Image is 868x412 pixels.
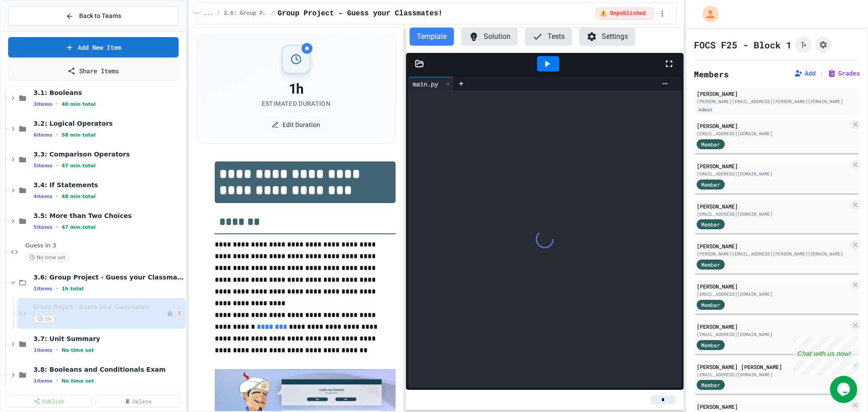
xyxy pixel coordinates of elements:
[697,282,849,290] div: [PERSON_NAME]
[33,194,52,199] span: 4 items
[33,181,184,189] span: 3.4: If Statements
[408,79,443,89] div: main.py
[25,253,70,262] span: No time set
[579,28,635,46] button: Settings
[33,89,184,97] span: 3.1: Booleans
[697,106,714,114] div: Admin
[697,162,849,170] div: [PERSON_NAME]
[33,163,52,169] span: 5 items
[271,10,274,17] span: /
[600,10,646,17] span: ⚠️ Unpublished
[410,28,454,46] button: Template
[794,69,816,78] button: Add
[697,251,849,257] div: [PERSON_NAME][EMAIL_ADDRESS][PERSON_NAME][DOMAIN_NAME]
[694,68,729,81] h2: Members
[697,122,849,130] div: [PERSON_NAME]
[408,77,454,90] div: main.py
[694,38,792,51] h1: FOCS F25 - Block 1
[61,194,95,199] span: 48 min total
[33,119,184,128] span: 3.2: Logical Operators
[8,37,179,57] a: Add New Item
[461,28,518,46] button: Solution
[697,170,849,177] div: [EMAIL_ADDRESS][DOMAIN_NAME]
[697,322,849,331] div: [PERSON_NAME]
[33,335,184,343] span: 3.7: Unit Summary
[701,381,720,389] span: Member
[56,285,58,292] span: •
[697,130,849,137] div: [EMAIL_ADDRESS][DOMAIN_NAME]
[25,242,184,250] span: Guess in 3
[827,69,860,78] button: Grades
[56,100,58,108] span: •
[830,376,859,403] iframe: chat widget
[56,131,58,138] span: •
[8,61,179,81] a: Share Items
[697,90,857,98] div: [PERSON_NAME]
[33,347,52,353] span: 1 items
[95,395,181,407] a: Delete
[56,346,58,354] span: •
[278,8,443,19] span: Group Project - Guess your Classmates!
[79,11,121,21] span: Back to Teams
[33,365,184,374] span: 3.8: Booleans and Conditionals Exam
[224,10,267,17] span: 3.6: Group Project - Guess your Classmates!
[167,310,173,317] div: Unpublished
[596,8,653,19] div: ⚠️ Students cannot see this content! Click the toggle to publish it and make it visible to your c...
[61,286,84,292] span: 1h total
[56,377,58,384] span: •
[701,220,720,228] span: Member
[697,363,849,371] div: [PERSON_NAME] [PERSON_NAME]
[56,193,58,200] span: •
[33,150,184,158] span: 3.3: Comparison Operators
[815,37,831,53] button: Assignment Settings
[701,140,720,148] span: Member
[795,37,811,53] button: Click to see fork details
[819,68,824,79] span: |
[701,301,720,309] span: Member
[33,132,52,138] span: 6 items
[33,224,52,230] span: 5 items
[693,4,721,24] div: My Account
[33,286,52,292] span: 1 items
[33,315,55,323] span: 1h
[697,98,857,105] div: [PERSON_NAME][EMAIL_ADDRESS][PERSON_NAME][DOMAIN_NAME]
[697,211,849,218] div: [EMAIL_ADDRESS][DOMAIN_NAME]
[701,180,720,189] span: Member
[61,163,95,169] span: 47 min total
[61,101,95,107] span: 40 min total
[61,347,94,353] span: No time set
[262,81,330,97] div: 1h
[33,273,184,281] span: 3.6: Group Project - Guess your Classmates!
[203,10,213,17] span: ...
[61,224,95,230] span: 47 min total
[793,336,859,375] iframe: chat widget
[263,116,329,134] button: Edit Duration
[262,99,330,108] div: Estimated Duration
[8,6,179,26] button: Back to Teams
[701,260,720,269] span: Member
[697,242,849,250] div: [PERSON_NAME]
[33,378,52,384] span: 1 items
[6,395,92,407] a: Publish
[697,371,849,378] div: [EMAIL_ADDRESS][DOMAIN_NAME]
[33,212,184,220] span: 3.5: More than Two Choices
[701,341,720,349] span: Member
[56,223,58,231] span: •
[697,202,849,210] div: [PERSON_NAME]
[525,28,572,46] button: Tests
[33,303,167,311] span: Group Project - Guess your Classmates!
[61,132,95,138] span: 58 min total
[33,101,52,107] span: 3 items
[61,378,94,384] span: No time set
[697,403,849,411] div: [PERSON_NAME]
[697,331,849,338] div: [EMAIL_ADDRESS][DOMAIN_NAME]
[175,309,184,318] button: More options
[56,162,58,169] span: •
[217,10,220,17] span: /
[697,291,849,298] div: [EMAIL_ADDRESS][DOMAIN_NAME]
